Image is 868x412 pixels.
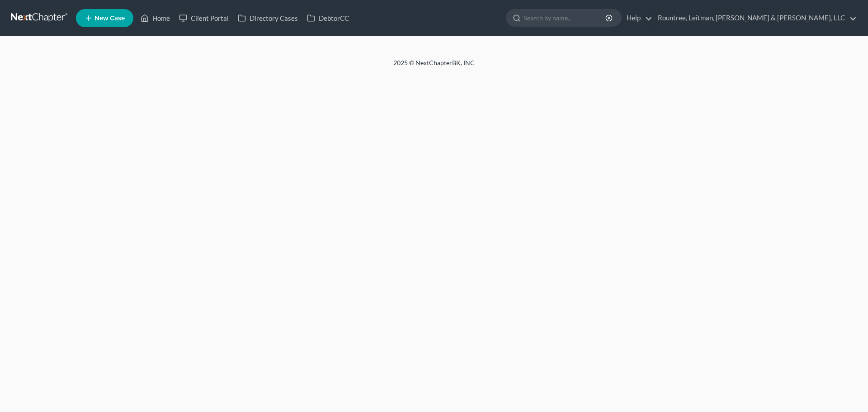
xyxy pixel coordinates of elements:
[622,10,652,26] a: Help
[233,10,302,26] a: Directory Cases
[94,15,125,22] span: New Case
[302,10,354,26] a: DebtorCC
[653,10,857,26] a: Rountree, Leitman, [PERSON_NAME] & [PERSON_NAME], LLC
[176,58,692,75] div: 2025 © NextChapterBK, INC
[175,10,233,26] a: Client Portal
[524,9,607,26] input: Search by name...
[136,10,175,26] a: Home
